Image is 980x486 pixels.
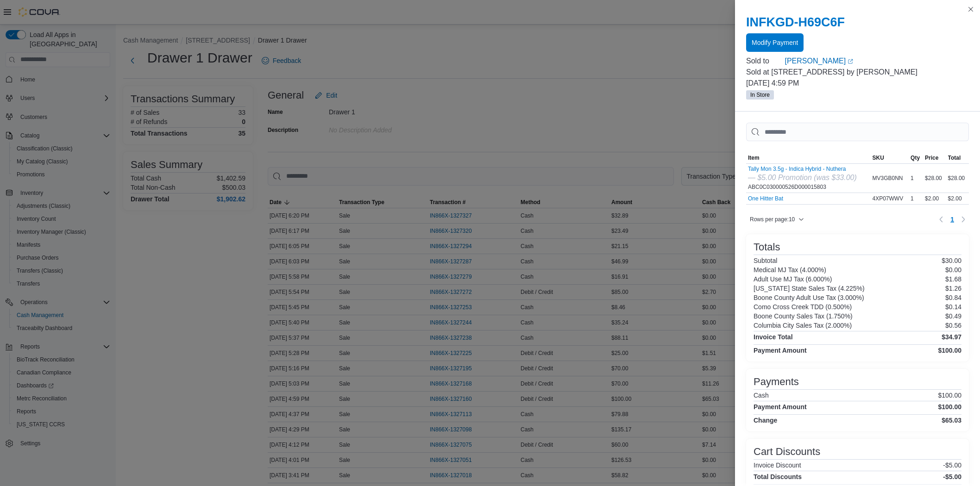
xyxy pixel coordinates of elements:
h6: Columbia City Sales Tax (2.000%) [754,322,852,329]
button: Previous page [936,214,947,225]
a: [PERSON_NAME]External link [785,56,969,67]
button: Next page [958,214,969,225]
button: Close this dialog [965,4,976,15]
h6: Invoice Discount [754,461,801,469]
ul: Pagination for table: MemoryTable from EuiInMemoryTable [947,212,958,227]
h3: Totals [754,242,780,253]
div: $28.00 [946,173,969,184]
span: MV3GB0NN [873,174,903,182]
h4: $65.03 [942,417,961,424]
span: Qty [911,154,920,162]
button: Page 1 of 1 [947,212,958,227]
span: Rows per page : 10 [750,216,795,223]
h4: Total Discounts [754,473,802,480]
p: [DATE] 4:59 PM [746,78,969,89]
h4: Invoice Total [754,333,793,341]
h4: $100.00 [938,403,961,411]
button: Total [946,152,969,163]
div: Sold to [746,56,783,67]
h3: Cart Discounts [754,446,820,457]
h3: Payments [754,376,799,387]
p: $0.84 [945,294,961,301]
span: 4XP07WWV [873,195,904,202]
p: -$5.00 [943,461,961,469]
div: $2.00 [946,193,969,204]
h4: Payment Amount [754,347,807,354]
button: Price [923,152,946,163]
h6: Boone County Sales Tax (1.750%) [754,312,853,320]
p: Sold at [STREET_ADDRESS] by [PERSON_NAME] [746,67,969,78]
div: ABC0C030000526D000015803 [748,166,857,191]
h6: Cash [754,392,769,399]
h4: $34.97 [942,333,961,341]
div: 1 [909,193,923,204]
nav: Pagination for table: MemoryTable from EuiInMemoryTable [936,212,969,227]
div: 1 [909,173,923,184]
h6: Como Cross Creek TDD (0.500%) [754,303,852,311]
button: Tally Mon 3.5g - Indica Hybrid - Nuthera [748,166,857,172]
p: $1.26 [945,285,961,292]
p: $1.68 [945,275,961,283]
p: $100.00 [938,392,961,399]
p: $30.00 [942,257,961,264]
h6: Medical MJ Tax (4.000%) [754,266,826,274]
input: This is a search bar. As you type, the results lower in the page will automatically filter. [746,123,969,141]
p: $0.49 [945,312,961,320]
svg: External link [848,59,853,64]
button: One Hitter Bat [748,195,783,202]
span: SKU [873,154,884,162]
h6: Subtotal [754,257,777,264]
button: Modify Payment [746,33,804,52]
div: $28.00 [923,173,946,184]
h4: -$5.00 [943,473,961,480]
h6: Boone County Adult Use Tax (3.000%) [754,294,864,301]
button: Qty [909,152,923,163]
h6: [US_STATE] State Sales Tax (4.225%) [754,285,865,292]
button: Item [746,152,871,163]
span: 1 [950,215,954,224]
span: Total [948,154,961,162]
button: SKU [871,152,909,163]
div: — $5.00 Promotion (was $33.00) [748,172,857,183]
span: In Store [746,90,774,100]
p: $0.56 [945,322,961,329]
span: In Store [750,91,770,99]
h4: $100.00 [938,347,961,354]
span: Item [748,154,760,162]
h4: Payment Amount [754,403,807,411]
span: Price [925,154,938,162]
h4: Change [754,417,777,424]
p: $0.00 [945,266,961,274]
span: Modify Payment [752,38,798,47]
div: $2.00 [923,193,946,204]
h2: INFKGD-H69C6F [746,15,969,30]
p: $0.14 [945,303,961,311]
h6: Adult Use MJ Tax (6.000%) [754,275,832,283]
button: Rows per page:10 [746,214,808,225]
